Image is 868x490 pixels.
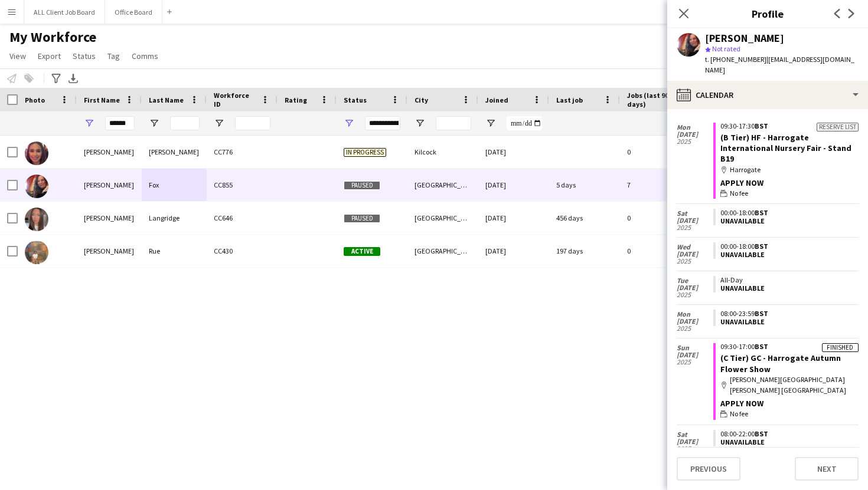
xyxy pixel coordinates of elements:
button: Previous [677,457,740,481]
img: Sophie Rue [25,241,48,264]
div: 5 days [549,169,620,201]
div: Finished [822,343,859,352]
div: [PERSON_NAME] [77,202,142,234]
div: [PERSON_NAME][GEOGRAPHIC_DATA][PERSON_NAME] [GEOGRAPHIC_DATA] [720,374,859,396]
span: BST [755,121,768,130]
div: 0 [620,235,697,267]
span: Status [73,51,96,61]
span: [DATE] [677,217,713,224]
div: [GEOGRAPHIC_DATA] [407,169,478,201]
span: Paused [344,214,380,223]
span: BST [755,342,768,351]
div: [PERSON_NAME] [705,33,784,44]
span: Jobs (last 90 days) [627,91,676,108]
span: Comms [132,51,158,61]
button: ALL Client Job Board [24,1,105,24]
span: Wed [677,244,713,251]
div: [GEOGRAPHIC_DATA] [407,235,478,267]
span: 2025 [677,445,713,452]
div: 0 [620,202,697,234]
span: Last job [556,96,583,104]
span: Sat [677,210,713,217]
button: Open Filter Menu [84,118,94,129]
span: No fee [730,188,748,199]
a: View [5,48,31,64]
div: 456 days [549,202,620,234]
div: 0 [620,136,697,168]
span: BST [755,429,768,438]
span: Tag [107,51,120,61]
a: Status [68,48,100,64]
span: Rating [285,96,307,104]
div: [DATE] [478,202,549,234]
span: 2025 [677,359,713,366]
button: Open Filter Menu [149,118,159,129]
span: Last Name [149,96,184,104]
span: Sun [677,344,713,351]
input: Joined Filter Input [507,116,542,130]
span: BST [755,242,768,251]
span: Tue [677,277,713,284]
app-action-btn: Advanced filters [49,71,63,85]
div: Unavailable [720,318,854,326]
span: My Workforce [9,28,96,46]
app-crew-unavailable-period: All-Day [713,276,859,292]
button: Open Filter Menu [344,118,354,129]
div: CC855 [207,169,278,201]
input: Workforce ID Filter Input [235,116,270,130]
div: Unavailable [720,217,854,225]
div: Reserve list [817,123,859,131]
div: APPLY NOW [720,398,859,409]
app-crew-unavailable-period: 00:00-18:00 [713,209,859,225]
div: [PERSON_NAME] [77,136,142,168]
img: Sophie Langridge [25,208,48,231]
span: | [EMAIL_ADDRESS][DOMAIN_NAME] [705,55,854,74]
div: [PERSON_NAME] [77,235,142,267]
div: Kilcock [407,136,478,168]
input: Last Name Filter Input [170,116,200,130]
span: [DATE] [677,318,713,325]
span: BST [755,309,768,318]
span: [DATE] [677,438,713,445]
span: [DATE] [677,131,713,138]
span: Photo [25,96,45,104]
div: Unavailable [720,251,854,259]
span: t. [PHONE_NUMBER] [705,55,766,64]
span: 2025 [677,291,713,298]
a: Export [33,48,66,64]
span: 2025 [677,258,713,265]
span: 2025 [677,325,713,332]
app-action-btn: Export XLSX [66,71,80,85]
div: Harrogate [720,165,859,175]
span: Paused [344,181,380,190]
a: (C Tier) GC - Harrogate Autumn Flower Show [720,353,841,374]
div: [DATE] [478,235,549,267]
div: 7 [620,169,697,201]
button: Open Filter Menu [415,118,425,129]
span: 2025 [677,224,713,231]
input: City Filter Input [436,116,471,130]
span: [DATE] [677,251,713,258]
div: Langridge [142,202,207,234]
span: View [9,51,26,61]
div: [DATE] [478,169,549,201]
h3: Profile [667,6,868,21]
app-crew-unavailable-period: 08:00-22:00 [713,430,859,446]
span: Active [344,247,380,256]
span: No fee [730,409,748,419]
app-crew-unavailable-period: 00:00-18:00 [713,242,859,259]
div: Calendar [667,81,868,109]
img: Sophie Caldwell [25,142,48,165]
div: Rue [142,235,207,267]
span: [DATE] [677,351,713,359]
button: Open Filter Menu [214,118,224,129]
div: 197 days [549,235,620,267]
div: [GEOGRAPHIC_DATA] [407,202,478,234]
a: Comms [127,48,163,64]
span: Mon [677,311,713,318]
span: Export [38,51,61,61]
span: 2025 [677,138,713,145]
div: 09:30-17:30 [720,123,859,130]
span: [DATE] [677,284,713,291]
span: Not rated [712,44,740,53]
